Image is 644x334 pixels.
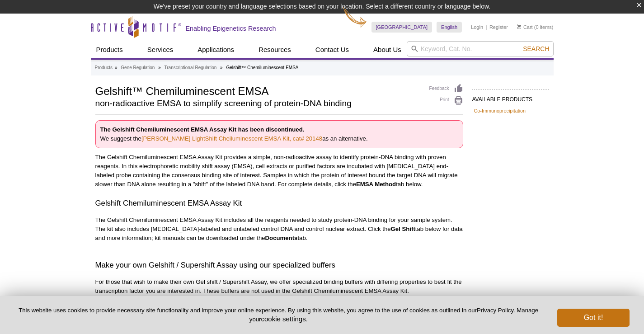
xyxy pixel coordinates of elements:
a: Cart [517,24,533,30]
a: About Us [368,41,407,58]
strong: Gel Shift [391,226,415,232]
input: Keyword, Cat. No. [407,41,554,56]
h3: Make your own Gelshift / Supershift Assay using our specialized buffers [95,260,463,271]
p: We suggest the as an alternative. [95,120,463,148]
li: » [158,65,161,70]
a: Feedback [429,84,463,94]
h1: Gelshift™ Chemiluminescent EMSA [95,84,420,97]
a: Services [142,41,179,58]
li: (0 items) [517,22,554,33]
a: Applications [192,41,240,58]
a: Print [429,96,463,106]
li: Gelshift™ Chemiluminescent EMSA [226,65,298,70]
h2: Enabling Epigenetics Research [186,24,276,33]
a: Contact Us [310,41,354,58]
a: [PERSON_NAME] LightShift Cheiluminescent EMSA Kit, cat# 20148 [141,135,322,142]
a: Login [471,24,483,30]
p: This website uses cookies to provide necessary site functionality and improve your online experie... [14,306,542,324]
a: English [437,22,462,33]
img: Change Here [343,7,367,28]
p: The Gelshift Chemiluminescent EMSA Assay Kit provides a simple, non-radioactive assay to identify... [95,153,463,189]
a: Transcriptional Regulation [165,64,217,72]
h2: non-radioactive EMSA to simplify screening of protein-DNA binding [95,99,420,108]
a: Gene Regulation [121,64,155,72]
span: Search [523,45,549,52]
strong: The Gelshift Chemiluminescent EMSA Assay Kit has been discontinued. [100,126,305,133]
h2: AVAILABLE PRODUCTS [472,89,549,105]
li: » [220,65,223,70]
a: Resources [253,41,296,58]
a: [GEOGRAPHIC_DATA] [371,22,432,33]
button: Search [520,45,552,53]
strong: Documents [265,235,298,241]
a: Products [95,64,113,72]
li: » [115,65,118,70]
a: Privacy Policy [477,307,513,314]
a: Register [489,24,508,30]
li: | [486,22,487,33]
p: The Gelshift Chemiluminescent EMSA Assay Kit includes all the reagents needed to study protein-DN... [95,216,463,243]
p: For those that wish to make their own Gel shift / Supershift Assay, we offer specialized binding ... [95,278,463,296]
button: cookie settings [261,315,306,323]
button: Got it! [557,309,630,327]
a: Co-Immunoprecipitation [474,107,526,115]
strong: EMSA Method [356,181,396,188]
a: Products [91,41,128,58]
img: Your Cart [517,24,521,29]
h3: Gelshift Chemiluminescent EMSA Assay Kit [95,198,463,209]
